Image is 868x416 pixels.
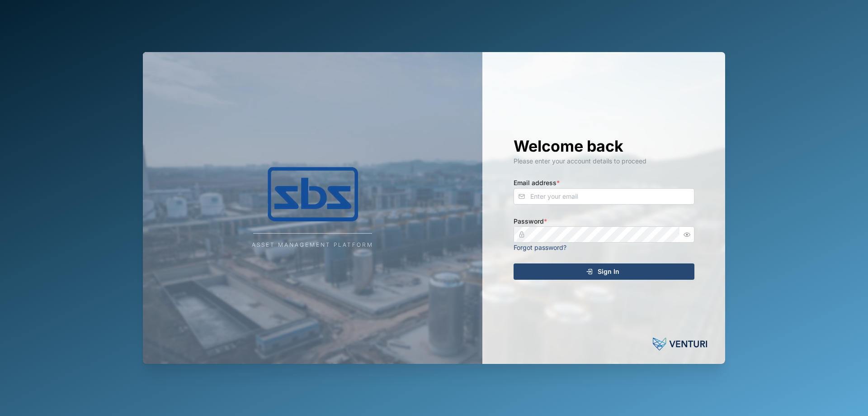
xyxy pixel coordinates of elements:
[514,263,694,280] button: Sign In
[514,188,694,205] input: Enter your email
[514,136,694,156] h1: Welcome back
[252,241,373,249] div: Asset Management Platform
[514,216,547,226] label: Password
[514,156,694,166] div: Please enter your account details to proceed
[598,264,619,279] span: Sign In
[653,335,707,353] img: Powered by: Venturi
[514,244,566,251] a: Forgot password?
[514,178,560,188] label: Email address
[222,167,403,221] img: Company Logo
